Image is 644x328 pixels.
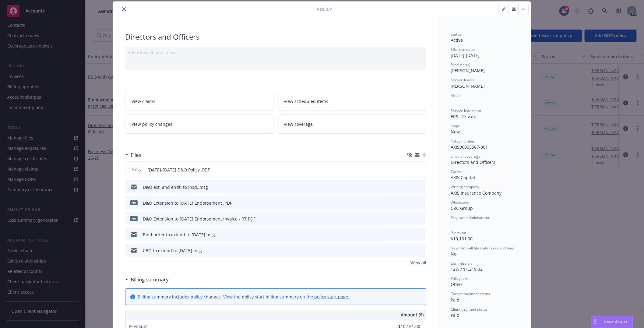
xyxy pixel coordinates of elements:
[451,276,470,281] span: Policy term
[130,200,138,205] span: PDF
[451,129,460,135] span: New
[451,307,487,312] span: Client payment status
[451,37,463,43] span: Active
[314,294,348,300] a: policy start page
[284,121,313,127] span: View coverage
[147,167,210,173] span: [DATE]-[DATE] D&O Policy .PDF
[278,115,427,134] a: View coverage
[451,139,475,144] span: Policy number
[317,6,332,12] span: Policy
[143,200,232,206] div: D&O Extension to [DATE] Endorsement .PDF
[451,184,479,189] span: Writing company
[451,190,501,196] span: AXIS Insurance Company
[128,49,424,56] div: Add internal notes here...
[130,167,143,172] span: Policy
[120,5,128,13] button: close
[131,151,141,159] h3: Files
[418,167,424,173] button: preview file
[130,216,138,221] span: PDF
[451,266,483,272] span: 12% / $1,219.32
[451,291,490,296] span: Carrier payment status
[125,32,426,42] div: Directors and Officers
[451,32,461,37] span: Status
[409,200,413,206] button: download file
[409,216,413,222] button: download file
[451,215,490,220] span: Program administrator
[418,247,424,254] button: preview file
[451,47,476,52] span: Effective dates
[451,98,452,104] span: -
[451,77,476,83] span: Service lead(s)
[418,184,424,190] button: preview file
[409,247,413,254] button: download file
[604,319,628,324] span: Nova Assist
[125,92,274,111] a: View claims
[451,114,476,119] span: ERS - Private
[451,175,475,180] span: AXIS Capital
[451,281,463,287] span: Other
[451,93,460,98] span: AC(s)
[451,297,459,303] span: Paid
[451,123,460,129] span: Stage
[143,231,215,238] div: Bind order to extend to [DATE].msg
[451,245,514,251] span: Newfront will file state taxes and fees
[418,216,424,222] button: preview file
[138,294,349,300] div: Billing summary includes policy changes. View the policy start billing summary on the .
[451,159,495,165] span: Directors and Officers
[418,231,424,238] button: preview file
[410,259,426,266] a: View all
[143,184,208,190] div: D&O ext. and endt. to insd..msg
[125,151,141,159] div: Files
[451,251,456,257] span: No
[143,216,255,222] div: D&O Extension to [DATE] Endorsement Invoice - RT.PDF
[284,98,329,104] span: View scheduled items
[131,276,169,284] h3: Billing summary
[278,92,427,111] a: View scheduled items
[591,316,633,328] button: Nova Assist
[125,276,169,284] div: Billing summary
[418,200,424,206] button: preview file
[451,154,480,159] span: Lines of coverage
[132,98,155,104] span: View claims
[451,200,470,205] span: Wholesaler
[451,230,466,235] span: Premium
[451,68,485,73] span: [PERSON_NAME]
[451,220,452,226] span: -
[451,62,470,67] span: Producer(s)
[591,316,599,328] div: Drag to move
[143,247,202,254] div: CBO to extend to [DATE].msg
[132,121,172,127] span: View policy changes
[451,108,481,113] span: Service lead team
[409,231,413,238] button: download file
[451,261,472,266] span: Commission
[408,167,413,173] button: download file
[401,312,424,318] span: Amount ($)
[451,83,485,89] span: [PERSON_NAME]
[451,47,519,58] div: [DATE] - [DATE]
[409,184,413,190] button: download file
[125,115,274,134] a: View policy changes
[451,236,473,242] span: $10,161.00
[451,205,473,211] span: CRC Group
[451,169,463,174] span: Carrier
[451,312,459,318] span: Paid
[451,144,488,150] span: AXIS00003567-001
